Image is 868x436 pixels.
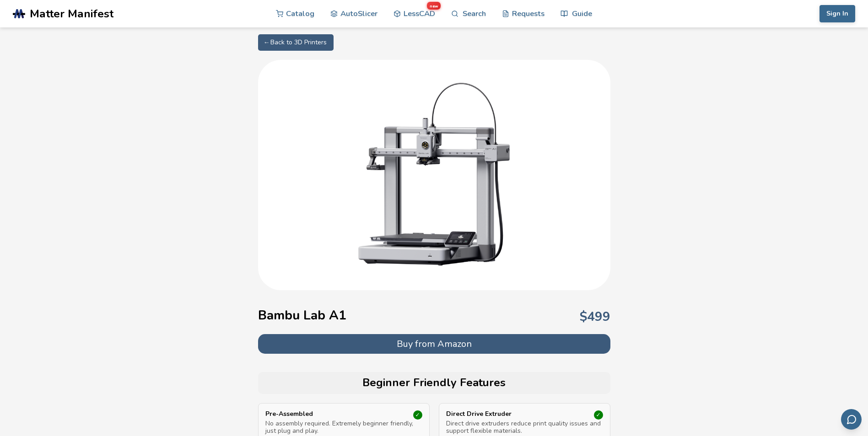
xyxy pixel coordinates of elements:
[426,1,441,10] span: new
[819,5,855,22] button: Sign In
[413,410,422,420] div: ✓
[841,409,862,430] button: Send feedback via email
[265,410,399,418] p: Pre-Assembled
[343,83,526,266] img: Bambu Lab A1
[263,377,606,389] h2: Beginner Friendly Features
[258,308,346,323] h1: Bambu Lab A1
[30,7,113,20] span: Matter Manifest
[594,410,603,420] div: ✓
[446,420,603,435] p: Direct drive extruders reduce print quality issues and support flexible materials.
[265,420,422,435] p: No assembly required. Extremely beginner friendly, just plug and play.
[258,34,334,51] a: ← Back to 3D Printers
[446,410,580,418] p: Direct Drive Extruder
[580,309,610,324] p: $ 499
[258,334,610,354] button: Buy from Amazon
